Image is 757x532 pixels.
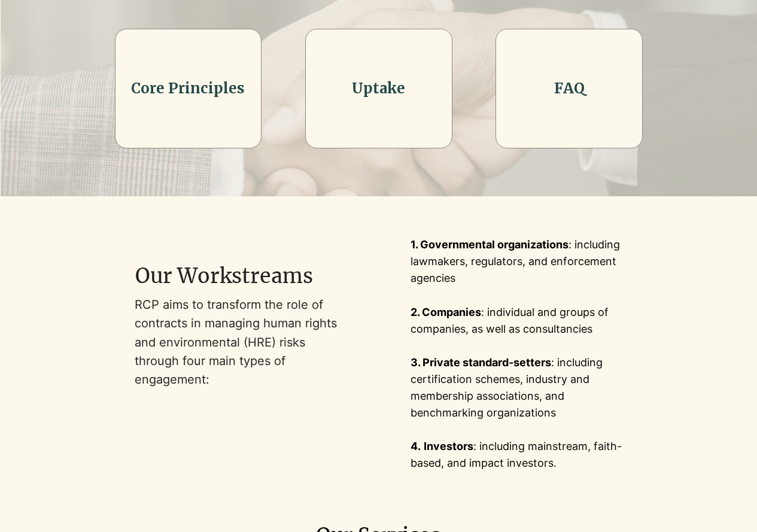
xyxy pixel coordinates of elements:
[554,79,585,98] a: FAQ
[352,79,405,98] a: Uptake
[131,79,245,98] a: Core Principles
[135,297,337,387] span: RCP aims to transform the role of contracts in managing human rights and environmental (HRE) risk...
[411,304,622,338] p: : individual and groups of companies, as well as consultancies
[411,236,622,287] p: : including lawmakers, regulators, and enforcement agencies
[411,306,481,318] span: 2. Companies
[411,356,551,369] span: 3. Private standard-setters
[411,438,622,472] p: : including mainstream, faith-based, and impact investors.
[424,440,473,452] span: Investors
[411,354,622,421] p: : including certification schemes, industry and membership associations, and benchmarking organiz...
[411,238,568,251] span: 1. Governmental organizations
[411,440,421,452] span: 4.
[135,263,313,288] span: Our Workstreams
